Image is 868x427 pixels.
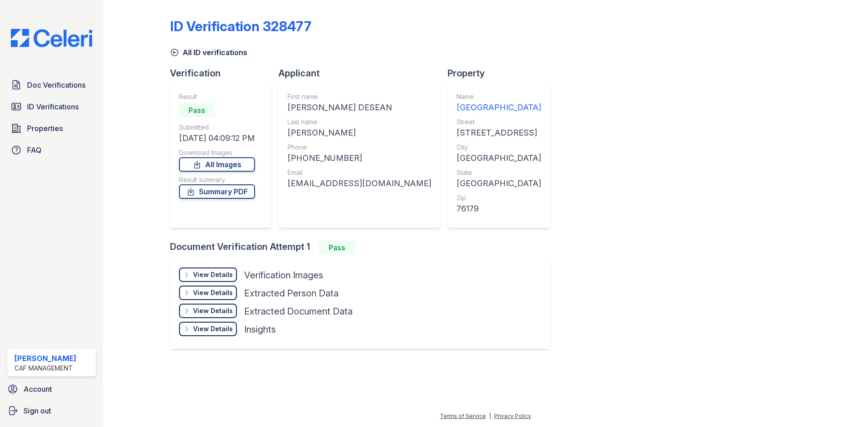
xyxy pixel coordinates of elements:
a: FAQ [7,141,96,159]
div: | [489,413,491,419]
div: View Details [193,288,233,297]
div: [GEOGRAPHIC_DATA] [457,152,541,164]
a: All ID verifications [170,47,247,58]
a: Doc Verifications [7,76,96,94]
span: ID Verifications [27,101,79,112]
div: First name [288,92,431,101]
div: Phone [288,143,431,152]
div: CAF Management [14,364,76,373]
div: Email [288,168,431,177]
div: [PERSON_NAME] [288,127,431,139]
a: Terms of Service [440,413,486,419]
span: Sign out [24,405,51,416]
div: [PERSON_NAME] DESEAN [288,101,431,114]
div: Applicant [278,67,448,80]
div: Extracted Document Data [244,305,353,318]
div: Street [457,117,541,127]
div: [EMAIL_ADDRESS][DOMAIN_NAME] [288,177,431,190]
div: Zip [457,193,541,202]
div: Verification [170,67,278,80]
a: Summary PDF [179,184,255,199]
div: Name [457,92,541,101]
div: Download Images [179,148,255,157]
div: [STREET_ADDRESS] [457,127,541,139]
a: ID Verifications [7,98,96,116]
div: [GEOGRAPHIC_DATA] [457,177,541,190]
div: Result [179,92,255,101]
div: [GEOGRAPHIC_DATA] [457,101,541,114]
div: View Details [193,270,233,279]
div: 76179 [457,202,541,215]
div: Pass [179,103,215,117]
div: City [457,143,541,152]
a: All Images [179,157,255,172]
a: Account [4,380,99,398]
div: Verification Images [244,269,323,282]
span: Doc Verifications [27,80,85,90]
div: Property [448,67,557,80]
div: Pass [319,240,355,255]
div: State [457,168,541,177]
div: Result summary [179,175,255,184]
div: Document Verification Attempt 1 [170,240,557,255]
span: FAQ [27,145,42,155]
a: Sign out [4,402,99,420]
span: Properties [27,123,63,134]
div: View Details [193,306,233,315]
div: Extracted Person Data [244,287,339,300]
img: CE_Logo_Blue-a8612792a0a2168367f1c8372b55b34899dd931a85d93a1a3d3e32e68fde9ad4.png [4,29,99,47]
div: [PHONE_NUMBER] [288,152,431,164]
div: View Details [193,324,233,333]
a: Properties [7,119,96,137]
div: ID Verification 328477 [170,18,311,34]
div: [PERSON_NAME] [14,353,76,364]
a: Name [GEOGRAPHIC_DATA] [457,92,541,114]
a: Privacy Policy [494,413,531,419]
div: Submitted [179,123,255,132]
div: Insights [244,323,276,336]
div: [DATE] 04:09:12 PM [179,132,255,145]
div: Last name [288,117,431,127]
span: Account [24,384,52,394]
